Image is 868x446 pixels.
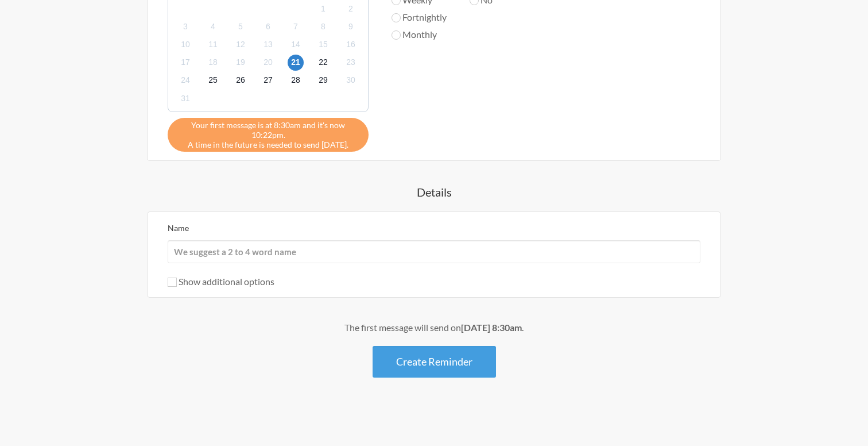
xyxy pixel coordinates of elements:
label: Fortnightly [392,10,447,24]
span: Saturday, September 27, 2025 [260,72,276,89]
span: Your first message is at 8:30am and it's now 10:22pm. [176,120,360,140]
span: Tuesday, September 2, 2025 [343,1,359,17]
span: Thursday, September 18, 2025 [205,55,221,71]
span: Monday, September 1, 2025 [315,1,331,17]
span: Sunday, September 14, 2025 [288,37,304,53]
span: Tuesday, September 30, 2025 [343,72,359,89]
span: Monday, September 22, 2025 [315,55,331,71]
span: Saturday, September 20, 2025 [260,55,276,71]
input: Show additional options [168,278,177,287]
input: Monthly [392,30,401,40]
span: Sunday, September 28, 2025 [288,72,304,89]
label: Monthly [392,28,447,41]
span: Monday, September 15, 2025 [315,37,331,53]
span: Tuesday, September 16, 2025 [343,37,359,53]
div: The first message will send on . [101,321,767,334]
span: Thursday, September 25, 2025 [205,72,221,89]
button: Create Reminder [373,346,496,378]
strong: [DATE] 8:30am [461,322,522,333]
span: Saturday, September 13, 2025 [260,37,276,53]
input: We suggest a 2 to 4 word name [168,240,700,263]
span: Thursday, September 11, 2025 [205,37,221,53]
div: A time in the future is needed to send [DATE]. [168,118,369,152]
span: Wednesday, October 1, 2025 [177,90,193,106]
span: Monday, September 8, 2025 [315,18,331,34]
span: Friday, September 26, 2025 [232,72,249,89]
label: Show additional options [168,276,274,287]
span: Sunday, September 7, 2025 [288,18,304,34]
span: Friday, September 12, 2025 [232,37,249,53]
input: Fortnightly [392,13,401,22]
span: Friday, September 5, 2025 [232,18,249,34]
label: Name [168,223,189,233]
span: Wednesday, September 3, 2025 [177,18,193,34]
h4: Details [101,184,767,200]
span: Sunday, September 21, 2025 [288,55,304,71]
span: Wednesday, September 10, 2025 [177,37,193,53]
span: Thursday, September 4, 2025 [205,18,221,34]
span: Tuesday, September 23, 2025 [343,55,359,71]
span: Wednesday, September 17, 2025 [177,55,193,71]
span: Monday, September 29, 2025 [315,72,331,89]
span: Wednesday, September 24, 2025 [177,72,193,89]
span: Saturday, September 6, 2025 [260,18,276,34]
span: Tuesday, September 9, 2025 [343,18,359,34]
span: Friday, September 19, 2025 [232,55,249,71]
